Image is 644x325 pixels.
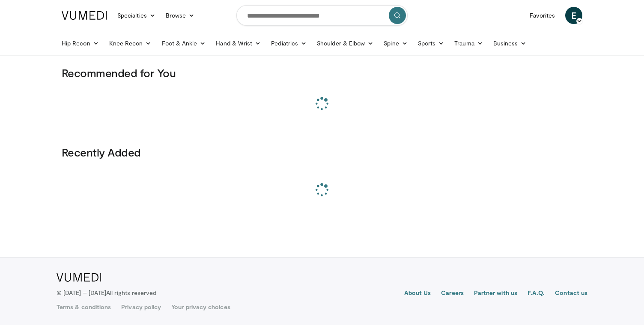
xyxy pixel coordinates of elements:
a: Favorites [525,7,560,24]
a: Knee Recon [104,35,157,52]
img: VuMedi Logo [57,273,101,282]
a: Trauma [449,35,488,52]
a: Contact us [555,289,587,299]
a: Hand & Wrist [211,35,266,52]
a: Browse [161,7,200,24]
input: Search topics, interventions [236,5,408,26]
a: Foot & Ankle [157,35,211,52]
a: Business [488,35,532,52]
h3: Recommended for You [62,66,582,80]
a: E [565,7,582,24]
a: Specialties [112,7,161,24]
a: Partner with us [474,289,517,299]
span: All rights reserved [106,289,156,296]
h3: Recently Added [62,145,582,159]
p: © [DATE] – [DATE] [57,289,157,297]
a: Sports [413,35,450,52]
a: Hip Recon [57,35,104,52]
a: Pediatrics [266,35,312,52]
a: Shoulder & Elbow [312,35,379,52]
a: F.A.Q. [528,289,545,299]
a: Your privacy choices [171,303,230,311]
a: About Us [404,289,431,299]
img: VuMedi Logo [62,11,107,20]
a: Careers [441,289,464,299]
a: Spine [379,35,412,52]
a: Privacy policy [121,303,161,311]
a: Terms & conditions [57,303,111,311]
